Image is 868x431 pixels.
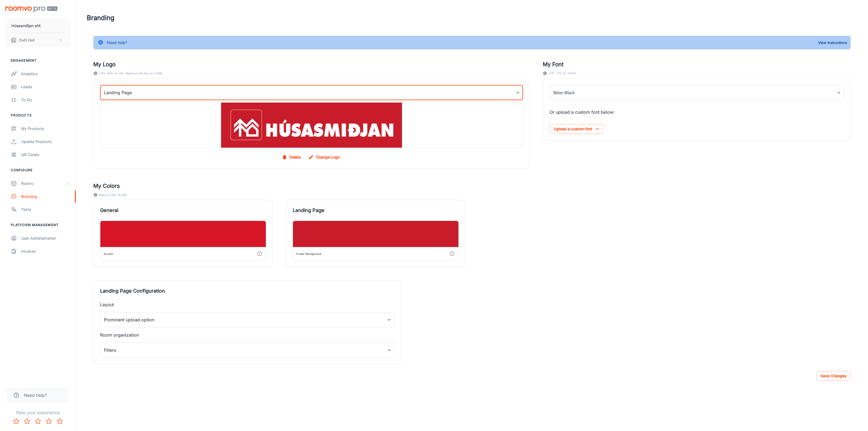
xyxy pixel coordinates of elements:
span: .OTF, .TTF, or .WOFF [548,71,576,76]
p: Layout [100,301,394,308]
div: Landing Page [100,85,523,100]
div: QR Codes [21,152,70,158]
div: My Products [21,126,70,132]
div: Filters [100,343,394,358]
div: Branding [21,194,70,199]
p: Or upload a custom font below: [550,109,844,115]
label: Change Logo [307,152,342,162]
span: Landing Page [293,207,459,214]
div: Leads [21,84,70,90]
button: Save Changes [816,371,851,381]
h5: My Colors [93,182,851,190]
button: Húsasmiðjan ehf. [5,19,70,33]
button: Daði Hall [5,33,70,47]
div: Analytics [21,71,70,77]
div: Bitter-Black [550,85,844,100]
span: .JPG, .PNG, or .GIF. Maximum file size is 2.4 MB. [99,71,163,76]
p: Room organization [100,332,394,338]
div: Prominent upload option [100,312,394,327]
div: Rooms [21,180,66,186]
p: Daði Hall [19,37,34,43]
h1: Branding [87,13,114,23]
div: Need help? [107,37,127,48]
img: Roomvo PRO Beta [5,7,57,12]
button: View Instructions [817,39,848,47]
span: Need help? [24,392,47,398]
button: Delete [281,152,303,162]
span: Upload a custom font [550,124,603,134]
div: Footer Background [296,251,321,256]
span: General [100,207,266,214]
div: To-do [21,97,70,103]
div: Invoices [21,248,70,254]
img: my_landing_page_logo_background_image_en-us.jpg [221,103,402,148]
h5: My Font [543,60,851,68]
h5: My Logo [93,60,530,68]
span: Landing Page Configuration [100,287,394,295]
div: Accent [104,251,113,256]
div: User Administration [21,235,70,241]
p: Húsasmiðjan ehf. [11,23,41,29]
div: Texts [21,207,70,213]
div: Update Products [21,139,70,145]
